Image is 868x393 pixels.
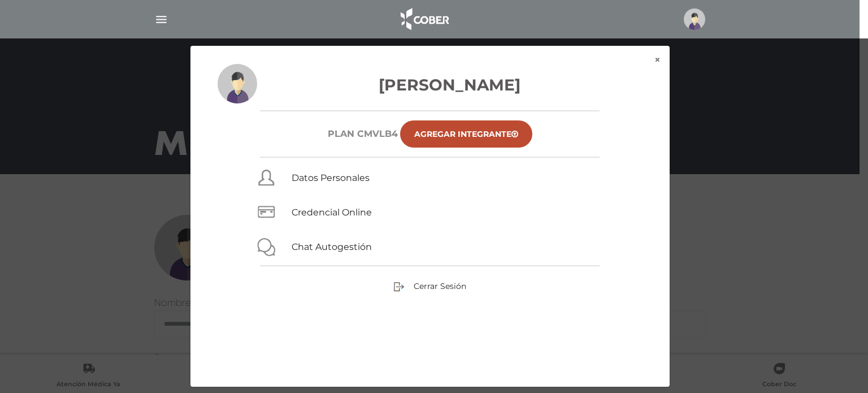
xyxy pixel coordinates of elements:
[328,128,398,139] h6: Plan CMVLB4
[400,120,532,148] a: Agregar Integrante
[393,281,405,292] img: sign-out.png
[684,8,705,30] img: profile-placeholder.svg
[292,207,372,218] a: Credencial Online
[218,73,643,97] h3: [PERSON_NAME]
[154,12,168,27] img: Cober_menu-lines-white.svg
[218,64,257,103] img: profile-placeholder.svg
[394,6,454,33] img: logo_cober_home-white.png
[645,46,670,74] button: ×
[292,241,372,252] a: Chat Autogestión
[393,280,466,291] a: Cerrar Sesión
[292,172,370,183] a: Datos Personales
[414,281,466,291] span: Cerrar Sesión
